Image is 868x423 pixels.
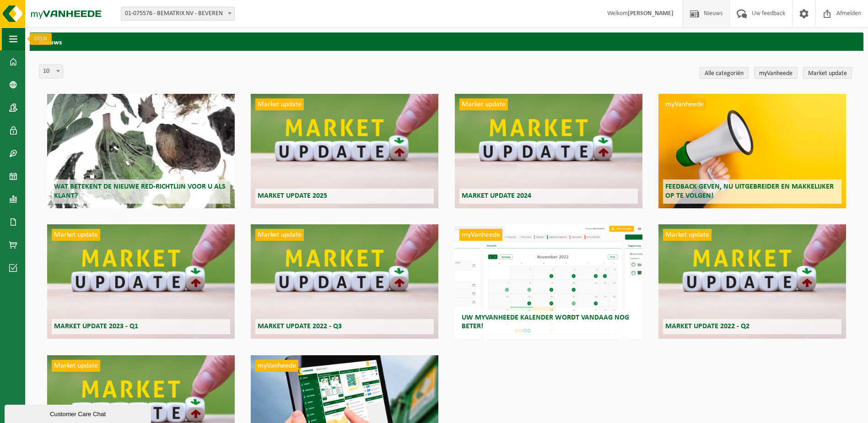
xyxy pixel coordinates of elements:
[251,94,438,208] a: Market update Market update 2025
[665,323,749,330] span: Market update 2022 - Q2
[462,192,531,200] span: Market update 2024
[628,10,674,17] strong: [PERSON_NAME]
[459,229,502,241] span: myVanheede
[663,98,706,110] span: myVanheede
[121,7,234,20] span: 01-075576 - BEMATRIX NV - BEVEREN
[700,67,749,79] a: Alle categoriën
[39,65,63,78] span: 10
[251,224,438,339] a: Market update Market update 2022 - Q3
[30,33,863,50] h2: Nieuws
[803,67,852,79] a: Market update
[462,314,629,330] span: Uw myVanheede kalender wordt vandaag nog beter!
[455,224,642,339] a: myVanheede Uw myVanheede kalender wordt vandaag nog beter!
[658,224,846,339] a: Market update Market update 2022 - Q2
[121,7,235,21] span: 01-075576 - BEMATRIX NV - BEVEREN
[52,360,100,372] span: Market update
[47,224,235,339] a: Market update Market update 2023 - Q1
[39,65,63,78] span: 10
[47,94,235,208] a: Wat betekent de nieuwe RED-richtlijn voor u als klant?
[52,229,100,241] span: Market update
[54,323,138,330] span: Market update 2023 - Q1
[255,360,298,372] span: myVanheede
[255,98,304,110] span: Market update
[258,192,327,200] span: Market update 2025
[754,67,798,79] a: myVanheede
[658,94,846,208] a: myVanheede Feedback geven, nu uitgebreider en makkelijker op te volgen!
[258,323,342,330] span: Market update 2022 - Q3
[459,98,508,110] span: Market update
[455,94,642,208] a: Market update Market update 2024
[5,403,153,423] iframe: chat widget
[665,183,834,199] span: Feedback geven, nu uitgebreider en makkelijker op te volgen!
[255,229,304,241] span: Market update
[663,229,712,241] span: Market update
[54,183,226,199] span: Wat betekent de nieuwe RED-richtlijn voor u als klant?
